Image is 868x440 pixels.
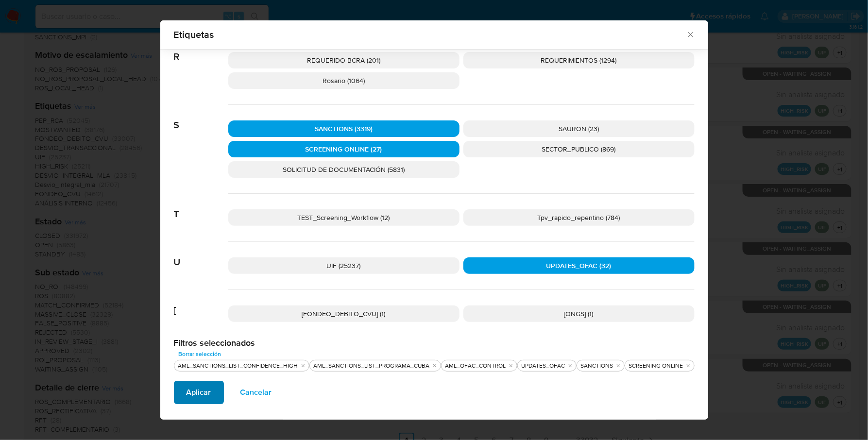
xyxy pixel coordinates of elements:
[174,105,228,131] span: S
[228,209,460,226] div: TEST_Screening_Workflow (12)
[174,36,228,63] span: R
[307,55,380,65] span: REQUERIDO BCRA (201)
[228,120,460,137] div: SANCTIONS (3319)
[174,30,686,39] span: Etiquetas
[579,362,615,370] div: SANCTIONS
[174,348,226,360] button: Borrar selección
[443,362,508,370] div: AML_OFAC_CONTROL
[463,209,695,226] div: Tpv_rapido_repentino (784)
[542,144,616,154] span: SECTOR_PUBLICO (869)
[174,338,695,348] h2: Filtros seleccionados
[566,362,574,370] button: quitar UPDATES_OFAC
[520,362,567,370] div: UPDATES_OFAC
[507,362,515,370] button: quitar AML_OFAC_CONTROL
[538,213,620,222] span: Tpv_rapido_repentino (784)
[564,309,594,319] span: [ONGS] (1)
[174,381,224,404] button: Aplicar
[174,290,228,316] span: [
[176,362,300,370] div: AML_SANCTIONS_LIST_CONFIDENCE_HIGH
[686,30,695,38] button: Cerrar
[240,382,272,403] span: Cancelar
[299,362,307,370] button: quitar AML_SANCTIONS_LIST_CONFIDENCE_HIGH
[228,381,285,404] button: Cancelar
[684,362,692,370] button: quitar SCREENING ONLINE
[228,161,460,178] div: SOLICITUD DE DOCUMENTACIÓN (5831)
[174,194,228,220] span: T
[463,257,695,274] div: UPDATES_OFAC (32)
[315,124,373,134] span: SANCTIONS (3319)
[298,213,390,222] span: TEST_Screening_Workflow (12)
[228,257,460,274] div: UIF (25237)
[463,141,695,157] div: SECTOR_PUBLICO (869)
[302,309,386,319] span: [FONDEO_DEBITO_CVU] (1)
[228,52,460,68] div: REQUERIDO BCRA (201)
[187,382,211,403] span: Aplicar
[463,52,695,68] div: REQUERIMIENTOS (1294)
[431,362,439,370] button: quitar AML_SANCTIONS_LIST_PROGRAMA_CUBA
[179,349,221,359] span: Borrar selección
[327,261,361,271] span: UIF (25237)
[283,165,405,174] span: SOLICITUD DE DOCUMENTACIÓN (5831)
[306,144,382,154] span: SCREENING ONLINE (27)
[614,362,622,370] button: quitar SANCTIONS
[541,55,617,65] span: REQUERIMIENTOS (1294)
[228,305,460,322] div: [FONDEO_DEBITO_CVU] (1)
[323,76,365,85] span: Rosario (1064)
[627,362,685,370] div: SCREENING ONLINE
[228,141,460,157] div: SCREENING ONLINE (27)
[228,72,460,89] div: Rosario (1064)
[463,120,695,137] div: SAURON (23)
[546,261,612,271] span: UPDATES_OFAC (32)
[559,124,599,134] span: SAURON (23)
[174,242,228,268] span: U
[463,305,695,322] div: [ONGS] (1)
[312,362,432,370] div: AML_SANCTIONS_LIST_PROGRAMA_CUBA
